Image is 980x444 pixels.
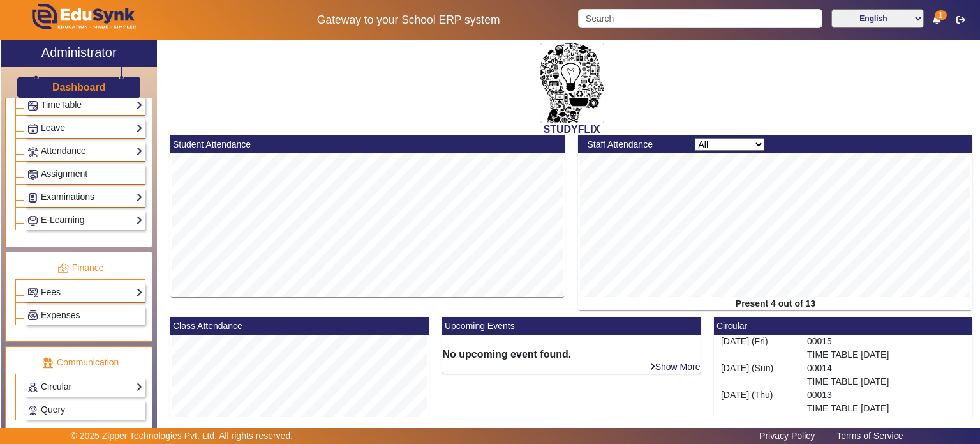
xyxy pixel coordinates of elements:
[71,429,293,443] p: © 2025 Zipper Technologies Pvt. Ltd. All rights reserved.
[57,263,69,274] img: finance.png
[28,406,38,415] img: Support-tickets.png
[27,402,143,417] a: Query
[807,348,966,362] p: TIME TABLE [DATE]
[15,356,145,369] p: Communication
[42,357,54,369] img: communication.png
[649,361,701,372] a: Show More
[442,317,701,335] mat-card-header: Upcoming Events
[540,43,604,123] img: 2da83ddf-6089-4dce-a9e2-416746467bdd
[807,402,966,415] p: TIME TABLE [DATE]
[800,362,972,388] div: 00014
[807,375,966,388] p: TIME TABLE [DATE]
[581,138,688,151] div: Staff Attendance
[170,135,565,153] mat-card-header: Student Attendance
[714,335,800,362] div: [DATE] (Fri)
[714,317,972,335] mat-card-header: Circular
[830,427,909,444] a: Terms of Service
[164,123,979,135] h2: STUDYFLIX
[27,167,143,181] a: Assignment
[41,310,80,320] span: Expenses
[28,310,38,320] img: Payroll.png
[252,13,565,27] h5: Gateway to your School ERP system
[41,169,87,179] span: Assignment
[714,362,800,388] div: [DATE] (Sun)
[28,170,38,180] img: Assignments.png
[170,317,429,335] mat-card-header: Class Attendance
[578,297,972,310] div: Present 4 out of 13
[15,261,145,275] p: Finance
[800,388,972,415] div: 00013
[935,10,947,20] span: 1
[578,9,822,28] input: Search
[442,348,701,360] h6: No upcoming event found.
[52,81,106,93] h3: Dashboard
[27,308,143,323] a: Expenses
[52,80,107,94] a: Dashboard
[714,415,800,442] div: [DATE] (Wed)
[800,415,972,442] div: 00012
[753,427,821,444] a: Privacy Policy
[800,335,972,362] div: 00015
[1,40,157,67] a: Administrator
[41,45,117,60] h2: Administrator
[41,404,65,415] span: Query
[714,388,800,415] div: [DATE] (Thu)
